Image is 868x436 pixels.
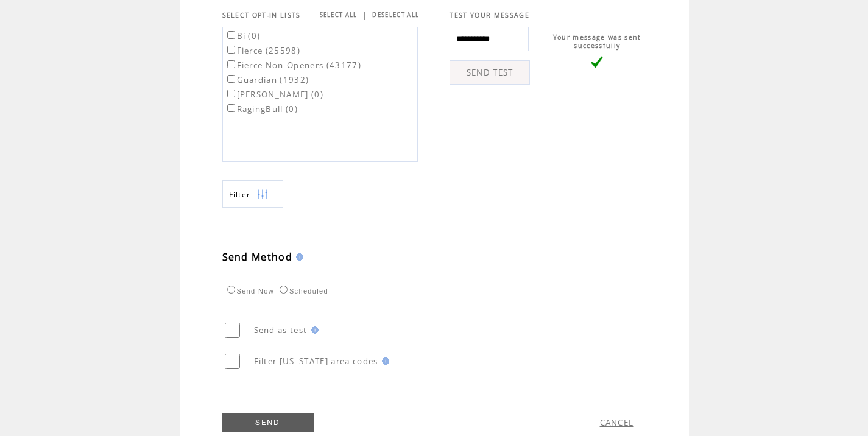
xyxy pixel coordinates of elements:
[227,75,235,83] input: Guardian (1932)
[227,46,235,54] input: Fierce (25598)
[254,325,308,336] span: Send as test
[320,11,358,19] a: SELECT ALL
[450,11,529,19] span: TEST YOUR MESSAGE
[257,181,268,208] img: filters.png
[254,356,378,367] span: Filter [US_STATE] area codes
[600,417,634,428] a: CANCEL
[591,56,603,68] img: vLarge.png
[308,326,319,334] img: help.gif
[225,74,309,85] label: Guardian (1932)
[222,413,314,432] a: SEND
[222,180,283,208] a: Filter
[225,45,301,56] label: Fierce (25598)
[553,33,641,50] span: Your message was sent successfully
[378,357,389,365] img: help.gif
[229,189,251,200] span: Show filters
[280,286,288,294] input: Scheduled
[277,287,328,295] label: Scheduled
[225,60,362,71] label: Fierce Non-Openers (43177)
[227,90,235,97] input: [PERSON_NAME] (0)
[450,60,530,85] a: SEND TEST
[362,10,367,21] span: |
[227,286,235,294] input: Send Now
[225,104,298,114] label: RagingBull (0)
[225,89,324,100] label: [PERSON_NAME] (0)
[372,11,419,19] a: DESELECT ALL
[224,287,274,295] label: Send Now
[225,30,261,41] label: Bi (0)
[292,253,303,261] img: help.gif
[222,11,301,19] span: SELECT OPT-IN LISTS
[227,31,235,39] input: Bi (0)
[222,250,293,264] span: Send Method
[227,104,235,112] input: RagingBull (0)
[227,60,235,68] input: Fierce Non-Openers (43177)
